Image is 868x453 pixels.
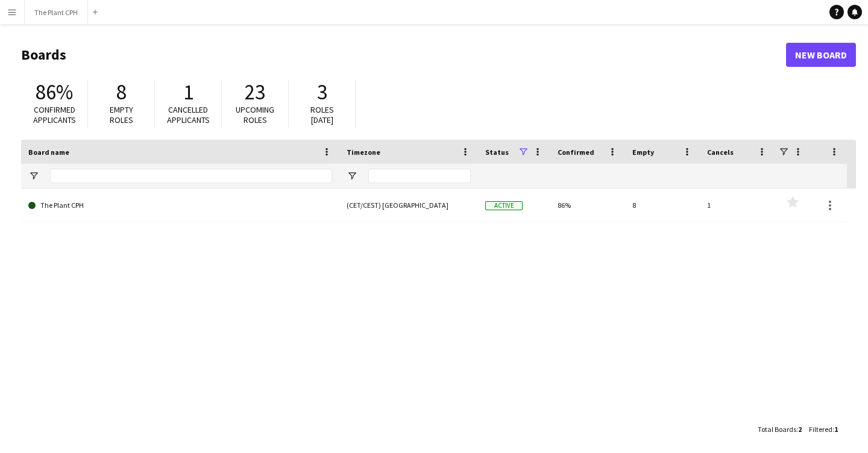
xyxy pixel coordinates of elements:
span: Board name [28,148,69,157]
div: 86% [550,189,625,222]
span: 1 [834,425,838,434]
span: 1 [183,79,193,105]
span: Upcoming roles [236,104,274,125]
button: Open Filter Menu [347,170,357,181]
span: 8 [116,79,127,105]
button: Open Filter Menu [28,170,39,181]
button: The Plant CPH [25,1,88,24]
span: Confirmed applicants [33,104,76,125]
input: Timezone Filter Input [368,169,471,183]
span: 23 [245,79,265,105]
span: Empty [632,148,654,157]
span: Total Boards [758,425,796,434]
span: 3 [317,79,327,105]
span: Active [485,201,523,210]
a: The Plant CPH [28,189,332,222]
input: Board name Filter Input [50,169,332,183]
span: Cancelled applicants [167,104,210,125]
h1: Boards [21,46,786,64]
span: Cancels [707,148,734,157]
div: (CET/CEST) [GEOGRAPHIC_DATA] [339,189,478,222]
span: Confirmed [558,148,594,157]
span: Filtered [809,425,832,434]
div: : [809,417,838,441]
span: Timezone [347,148,380,157]
div: 8 [625,189,700,222]
span: 86% [36,79,73,105]
div: : [758,417,802,441]
span: Empty roles [110,104,133,125]
span: 2 [798,425,802,434]
span: Status [485,148,509,157]
span: Roles [DATE] [310,104,334,125]
a: New Board [786,43,856,67]
div: 1 [700,189,775,222]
